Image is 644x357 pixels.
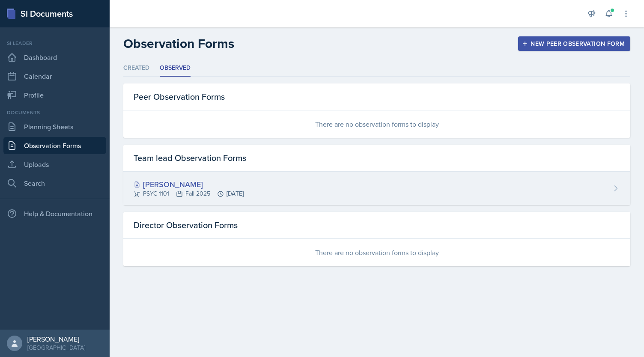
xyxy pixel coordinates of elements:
li: Created [123,60,149,77]
div: PSYC 1101 Fall 2025 [DATE] [134,189,244,198]
div: Director Observation Forms [123,212,630,239]
div: Documents [3,109,106,116]
div: New Peer Observation Form [524,40,625,47]
h2: Observation Forms [123,36,234,51]
div: There are no observation forms to display [123,110,630,138]
a: Profile [3,86,106,104]
a: Search [3,175,106,192]
div: There are no observation forms to display [123,239,630,266]
a: Uploads [3,156,106,173]
a: Calendar [3,68,106,85]
div: [PERSON_NAME] [134,178,244,190]
div: Peer Observation Forms [123,83,630,110]
li: Observed [160,60,191,77]
div: Si leader [3,39,106,47]
a: Dashboard [3,49,106,66]
div: [PERSON_NAME] [27,335,85,343]
button: New Peer Observation Form [518,36,630,51]
div: [GEOGRAPHIC_DATA] [27,343,85,352]
a: [PERSON_NAME] PSYC 1101Fall 2025[DATE] [123,172,630,205]
a: Planning Sheets [3,118,106,135]
div: Help & Documentation [3,205,106,222]
a: Observation Forms [3,137,106,154]
div: Team lead Observation Forms [123,145,630,172]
